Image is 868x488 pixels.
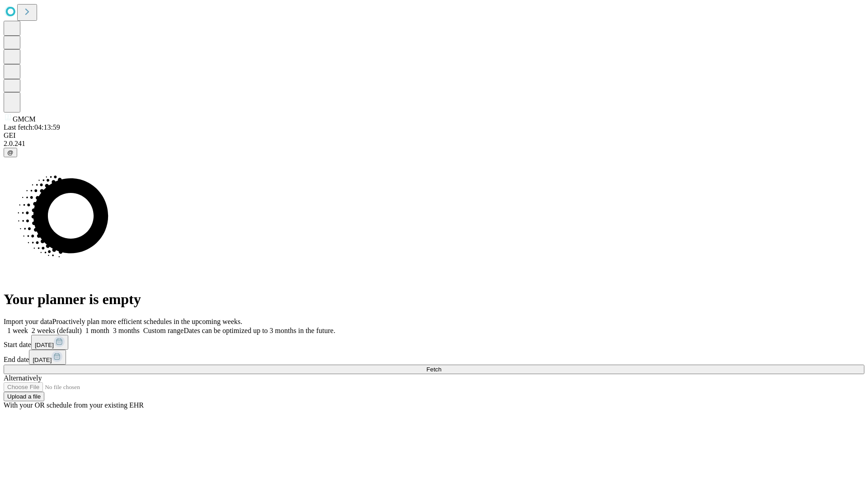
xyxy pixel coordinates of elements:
[31,335,68,350] button: [DATE]
[29,350,66,365] button: [DATE]
[4,350,864,365] div: End date
[4,318,52,325] span: Import your data
[4,131,864,140] div: GEI
[7,327,28,334] span: 1 week
[4,374,42,382] span: Alternatively
[4,291,864,308] h1: Your planner is empty
[4,140,864,148] div: 2.0.241
[52,318,242,325] span: Proactively plan more efficient schedules in the upcoming weeks.
[4,392,44,401] button: Upload a file
[4,365,864,374] button: Fetch
[85,327,109,334] span: 1 month
[4,148,17,157] button: @
[4,401,144,409] span: With your OR schedule from your existing EHR
[4,123,60,131] span: Last fetch: 04:13:59
[35,342,54,348] span: [DATE]
[33,357,52,363] span: [DATE]
[4,335,864,350] div: Start date
[426,366,441,373] span: Fetch
[32,327,82,334] span: 2 weeks (default)
[184,327,335,334] span: Dates can be optimized up to 3 months in the future.
[113,327,140,334] span: 3 months
[13,115,36,123] span: GMCM
[7,149,14,156] span: @
[143,327,184,334] span: Custom range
